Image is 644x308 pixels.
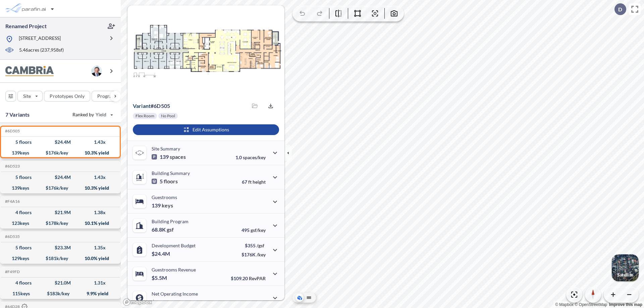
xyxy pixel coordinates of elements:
button: Aerial View [296,294,304,302]
p: Satellite [617,272,633,278]
p: 68.8K [152,226,174,233]
a: Mapbox homepage [123,298,152,306]
span: spaces [170,153,186,160]
p: 5.46 acres ( 237,958 sf) [19,47,64,54]
span: /gsf [257,243,264,248]
p: 67 [242,179,266,185]
span: gsf/key [251,227,266,233]
p: Building Program [152,219,189,224]
p: Flex Room [136,113,154,119]
p: $24.4M [152,250,171,257]
p: 495 [241,227,266,233]
h5: Click to copy the code [4,199,20,204]
button: Prototypes Only [44,91,90,102]
p: 45.0% [237,300,266,305]
p: Guestrooms [152,194,177,200]
a: OpenStreetMap [575,302,607,307]
span: Yield [96,111,107,118]
p: Site [23,93,31,100]
span: floors [164,178,178,185]
span: height [253,179,266,185]
img: user logo [91,66,102,76]
h5: Click to copy the code [4,164,20,169]
span: RevPAR [249,275,266,281]
span: Variant [133,103,151,109]
p: Net Operating Income [152,291,198,297]
button: Edit Assumptions [133,124,279,135]
img: Switcher Image [612,254,639,281]
p: $5.5M [152,274,168,281]
span: spaces/key [243,155,266,160]
p: $176K [241,252,266,257]
a: Mapbox [555,302,574,307]
a: Improve this map [609,302,642,307]
p: Development Budget [152,243,196,248]
button: Site Plan [305,294,313,302]
span: keys [162,202,173,209]
p: 5 [152,178,178,185]
p: $109.20 [231,275,266,281]
p: Building Summary [152,170,190,176]
button: Program [92,91,128,102]
h5: Click to copy the code [4,129,20,133]
h5: Click to copy the code [4,234,20,239]
p: 7 Variants [5,111,30,119]
button: Switcher ImageSatellite [612,254,639,281]
p: Prototypes Only [50,93,85,100]
span: ft [248,179,252,185]
p: Guestrooms Revenue [152,267,196,272]
p: Site Summary [152,146,180,151]
p: $355 [241,243,266,248]
span: gsf [167,226,174,233]
p: $2.5M [152,299,168,305]
p: [STREET_ADDRESS] [19,35,61,43]
p: 139 [152,153,186,160]
p: Renamed Project [5,22,47,30]
p: 1.0 [235,155,266,160]
span: /key [257,252,266,257]
img: BrandImage [5,66,54,76]
h5: Click to copy the code [4,269,20,274]
p: Program [97,93,116,100]
span: margin [251,300,266,305]
p: 139 [152,202,173,209]
button: Site [17,91,43,102]
p: D [618,6,622,12]
button: Ranked by Yield [67,109,117,120]
p: No Pool [161,113,175,119]
p: # 6d505 [133,103,170,109]
p: Edit Assumptions [193,126,229,133]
